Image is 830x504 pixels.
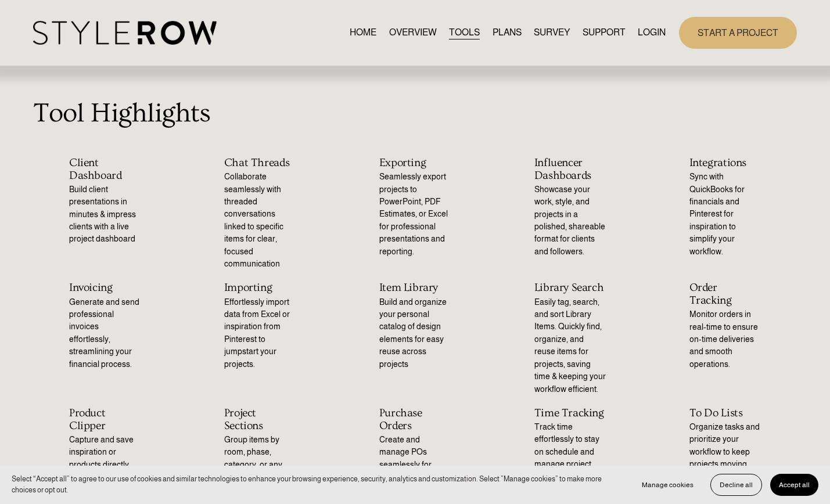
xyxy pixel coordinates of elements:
[224,407,296,432] h2: Project Sections
[689,407,761,420] h2: To Do Lists
[689,157,761,170] h2: Integrations
[534,296,606,395] p: Easily tag, search, and sort Library Items. Quickly find, organize, and reuse items for projects,...
[69,407,141,432] h2: Product Clipper
[583,25,626,41] a: folder dropdown
[69,183,141,246] p: Build client presentations in minutes & impress clients with a live project dashboard
[689,421,761,483] p: Organize tasks and prioritize your workflow to keep projects moving smoothly.
[642,481,694,489] span: Manage cookies
[679,17,797,49] a: START A PROJECT
[69,282,141,294] h2: Invoicing
[379,157,451,170] h2: Exporting
[633,474,702,496] button: Manage cookies
[689,171,761,258] p: Sync with QuickBooks for financials and Pinterest for inspiration to simplify your workflow.
[638,25,666,41] a: LOGIN
[710,474,762,496] button: Decline all
[379,171,451,258] p: Seamlessly export projects to PowerPoint, PDF Estimates, or Excel for professional presentations ...
[224,157,296,170] h2: Chat Threads
[12,474,621,496] p: Select “Accept all” to agree to our use of cookies and similar technologies to enhance your brows...
[449,25,480,41] a: TOOLS
[69,296,141,371] p: Generate and send professional invoices effortlessly, streamlining your financial process.
[583,26,626,39] span: SUPPORT
[69,157,141,182] h2: Client Dashboard
[689,308,761,370] p: Monitor orders in real-time to ensure on-time deliveries and smooth operations.
[379,407,451,432] h2: Purchase Orders
[534,407,606,420] h2: Time Tracking
[534,183,606,258] p: Showcase your work, style, and projects in a polished, shareable format for clients and followers.
[224,282,296,294] h2: Importing
[224,434,296,496] p: Group items by room, phase, category, or any structure that fits your project needs
[350,25,376,41] a: HOME
[720,481,753,489] span: Decline all
[770,474,818,496] button: Accept all
[534,421,606,483] p: Track time effortlessly to stay on schedule and manage project hours with ease.
[379,282,451,294] h2: Item Library
[379,434,451,496] p: Create and manage POs seamlessly for efficient project purchasing.
[534,282,606,294] h2: Library Search
[33,93,797,134] p: Tool Highlights
[33,21,216,45] img: StyleRow
[534,25,570,41] a: SURVEY
[224,296,296,371] p: Effortlessly import data from Excel or inspiration from Pinterest to jumpstart your projects.
[534,157,606,182] h2: Influencer Dashboards
[224,171,296,270] p: Collaborate seamlessly with threaded conversations linked to specific items for clear, focused co...
[779,481,810,489] span: Accept all
[689,282,761,307] h2: Order Tracking
[379,296,451,371] p: Build and organize your personal catalog of design elements for easy reuse across projects
[389,25,437,41] a: OVERVIEW
[493,25,522,41] a: PLANS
